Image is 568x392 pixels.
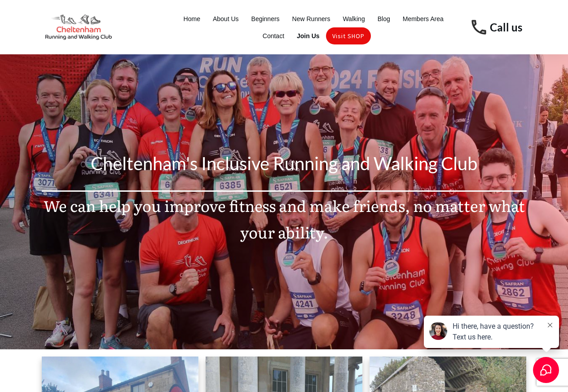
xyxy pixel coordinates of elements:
a: About Us [213,13,239,25]
a: Walking [343,13,365,25]
p: We can help you improve fitness and make friends, no matter what your ability. [42,192,526,256]
a: Home [184,13,200,25]
img: Cheltenham Running and Walking Club Logo [42,13,115,42]
a: Call us [490,21,522,34]
a: Beginners [251,13,280,25]
a: New Runners [292,13,330,25]
a: Blog [378,13,390,25]
p: Cheltenham's Inclusive Running and Walking Club [42,148,526,190]
a: Contact [263,30,284,42]
a: Visit SHOP [332,30,365,42]
a: Members Area [403,13,444,25]
a: Join Us [297,30,320,42]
